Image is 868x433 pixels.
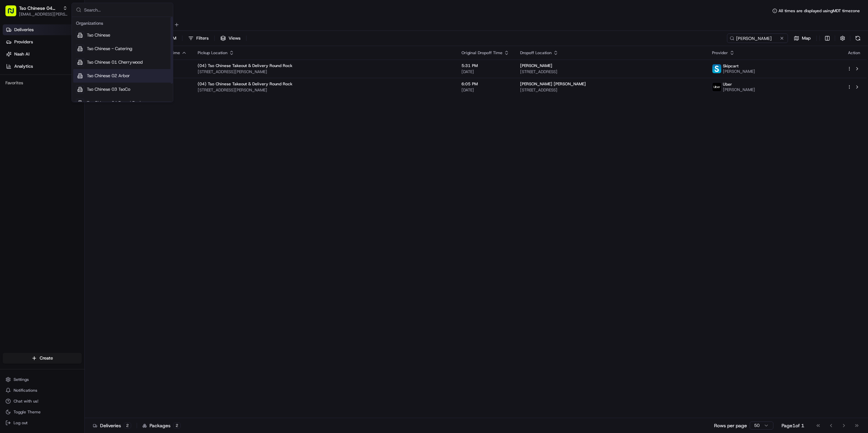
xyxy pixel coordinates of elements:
[185,34,212,43] button: Filters
[7,27,123,38] p: Welcome 👋
[461,87,509,93] span: [DATE]
[461,81,509,87] span: 6:05 PM
[727,34,788,43] input: Type to search
[3,418,82,428] button: Log out
[3,24,84,35] a: Deliveries
[40,355,53,361] span: Create
[87,46,132,52] span: Tso Chinese - Catering
[520,50,552,56] span: Dropoff Location
[142,422,181,429] div: Packages
[18,44,112,51] input: Clear
[23,65,111,71] div: Start new chat
[14,377,29,382] span: Settings
[198,50,228,56] span: Pickup Location
[778,8,860,14] span: All times are displayed using MDT timezone
[791,34,814,43] button: Map
[198,69,451,74] span: [STREET_ADDRESS][PERSON_NAME]
[84,3,169,17] input: Search...
[87,86,130,92] span: Tso Chinese 03 TsoCo
[4,95,55,108] a: 📗Knowledge Base
[3,61,84,72] a: Analytics
[3,49,84,60] a: Nash AI
[14,388,37,393] span: Notifications
[712,64,721,73] img: profile_skipcart_partner.png
[723,82,732,87] span: Uber
[87,73,130,79] span: Tso Chinese 02 Arbor
[7,99,12,104] div: 📗
[3,407,82,417] button: Toggle Theme
[229,35,240,41] span: Views
[67,115,82,120] span: Pylon
[723,69,755,74] span: [PERSON_NAME]
[19,12,67,17] button: [EMAIL_ADDRESS][PERSON_NAME][DOMAIN_NAME]
[520,87,701,93] span: [STREET_ADDRESS]
[14,27,34,33] span: Deliveries
[14,51,29,57] span: Nash AI
[714,422,747,429] p: Rows per page
[57,99,63,104] div: 💻
[3,37,84,47] a: Providers
[520,69,701,74] span: [STREET_ADDRESS]
[7,65,19,77] img: 1736555255976-a54dd68f-1ca7-489b-9aae-adbdc363a1c4
[87,59,143,65] span: Tso Chinese 01 Cherrywood
[723,87,755,92] span: [PERSON_NAME]
[14,39,33,45] span: Providers
[3,3,70,19] button: Tso Chinese 04 Round Rock[EMAIL_ADDRESS][PERSON_NAME][DOMAIN_NAME]
[124,423,131,429] div: 2
[7,7,20,20] img: Nash
[115,67,123,75] button: Start new chat
[55,95,112,108] a: 💻API Documentation
[64,98,109,105] span: API Documentation
[23,71,86,77] div: We're available if you need us!
[87,32,110,38] span: Tso Chinese
[198,63,292,68] span: (04) Tso Chinese Takeout & Delivery Round Rock
[14,98,52,105] span: Knowledge Base
[19,5,60,12] button: Tso Chinese 04 Round Rock
[93,422,131,429] div: Deliveries
[198,87,451,93] span: [STREET_ADDRESS][PERSON_NAME]
[48,114,82,120] a: Powered byPylon
[87,100,142,106] span: Tso Chinese 04 Round Rock
[723,63,738,69] span: Skipcart
[847,50,861,56] div: Action
[196,35,209,41] span: Filters
[73,18,172,28] div: Organizations
[712,83,721,91] img: uber-new-logo.jpeg
[173,423,181,429] div: 2
[217,34,243,43] button: Views
[3,375,82,384] button: Settings
[14,420,27,426] span: Log out
[520,63,552,68] span: [PERSON_NAME]
[14,63,33,69] span: Analytics
[3,386,82,395] button: Notifications
[14,398,38,404] span: Chat with us!
[461,50,502,56] span: Original Dropoff Time
[802,35,811,41] span: Map
[3,396,82,406] button: Chat with us!
[198,81,292,87] span: (04) Tso Chinese Takeout & Delivery Round Rock
[72,17,173,102] div: Suggestions
[853,34,863,43] button: Refresh
[3,78,82,88] div: Favorites
[712,50,728,56] span: Provider
[14,409,41,415] span: Toggle Theme
[461,69,509,74] span: [DATE]
[782,422,804,429] div: Page 1 of 1
[461,63,509,68] span: 5:31 PM
[3,353,82,364] button: Create
[520,81,586,87] span: [PERSON_NAME] [PERSON_NAME]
